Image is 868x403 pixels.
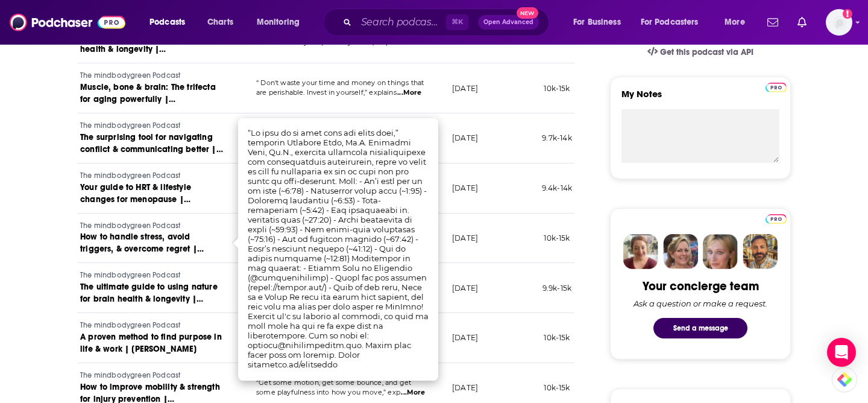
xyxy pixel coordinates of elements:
[80,320,225,331] a: The mindbodygreen Podcast
[573,14,621,31] span: For Business
[80,331,225,355] a: A proven method to find purpose in life & work | [PERSON_NAME]
[544,333,570,342] span: 10k-15k
[256,378,411,387] span: “Get some motion, get some bounce, and get
[80,321,180,329] span: The mindbodygreen Podcast
[80,121,180,130] span: The mindbodygreen Podcast
[452,233,478,243] p: [DATE]
[200,13,241,32] a: Charts
[80,182,225,206] a: Your guide to HRT & lifestyle changes for menopause | [PERSON_NAME], MD, FACOG
[256,88,397,97] span: are perishable. Invest in yourself,” explains
[80,171,225,182] a: The mindbodygreen Podcast
[80,270,225,281] a: The mindbodygreen Podcast
[80,82,216,116] span: Muscle, bone & brain: The trifecta for aging powerfully | [PERSON_NAME], M.D.
[335,8,561,36] div: Search podcasts, credits, & more...
[452,133,478,143] p: [DATE]
[256,78,424,87] span: “ Don't waste your time and money on things that
[517,7,538,19] span: New
[80,71,225,81] a: The mindbodygreen Podcast
[80,221,225,232] a: The mindbodygreen Podcast
[843,9,852,19] svg: Add a profile image
[141,13,201,32] button: open menu
[248,128,429,369] span: “Lo ipsu do si amet cons adi elits doei,” temporin Utlabore Etdo, Ma.A. Enimadmi Veni, Qu.N., exe...
[827,338,856,367] div: Open Intercom Messenger
[725,14,745,31] span: More
[80,32,222,66] span: How mindset impacts your physical health & longevity | [PERSON_NAME], M.D.
[623,234,658,269] img: Sydney Profile
[80,271,180,279] span: The mindbodygreen Podcast
[716,13,760,32] button: open menu
[638,37,763,67] a: Get this podcast via API
[80,281,225,305] a: The ultimate guide to using nature for brain health & longevity | [PERSON_NAME], Ph.D.
[766,81,787,92] a: Pro website
[641,14,699,31] span: For Podcasters
[80,132,223,179] span: The surprising tool for navigating conflict & communicating better | [PERSON_NAME], PhD & [PERSON...
[452,382,478,393] p: [DATE]
[660,47,753,57] span: Get this podcast via API
[703,234,738,269] img: Jules Profile
[452,283,478,293] p: [DATE]
[544,383,570,392] span: 10k-15k
[80,282,218,316] span: The ultimate guide to using nature for brain health & longevity | [PERSON_NAME], Ph.D.
[793,12,811,33] a: Show notifications dropdown
[826,9,852,36] img: User Profile
[483,19,533,25] span: Open Advanced
[653,318,747,338] button: Send a message
[397,88,421,98] span: ...More
[248,13,315,32] button: open menu
[80,231,225,255] a: How to handle stress, avoid triggers, & overcome regret | [PERSON_NAME], Ph.D.
[766,214,787,224] img: Podchaser Pro
[452,183,478,193] p: [DATE]
[80,121,225,132] a: The mindbodygreen Podcast
[452,332,478,343] p: [DATE]
[621,88,779,109] label: My Notes
[80,171,180,180] span: The mindbodygreen Podcast
[401,388,425,398] span: ...More
[80,221,180,230] span: The mindbodygreen Podcast
[80,371,180,379] span: The mindbodygreen Podcast
[542,284,571,293] span: 9.9k-15k
[80,132,225,156] a: The surprising tool for navigating conflict & communicating better | [PERSON_NAME], PhD & [PERSON...
[634,299,767,308] div: Ask a question or make a request.
[766,83,787,92] img: Podchaser Pro
[542,183,572,192] span: 9.4k-14k
[80,370,225,381] a: The mindbodygreen Podcast
[256,388,400,396] span: some playfulness into how you move,” exp
[565,13,636,32] button: open menu
[544,233,570,243] span: 10k-15k
[452,83,478,94] p: [DATE]
[633,13,716,32] button: open menu
[80,182,197,217] span: Your guide to HRT & lifestyle changes for menopause | [PERSON_NAME], MD, FACOG
[763,12,783,33] a: Show notifications dropdown
[766,212,787,224] a: Pro website
[149,14,185,31] span: Podcasts
[826,9,852,36] button: Show profile menu
[356,13,446,32] input: Search podcasts, credits, & more...
[80,71,180,80] span: The mindbodygreen Podcast
[80,332,222,354] span: A proven method to find purpose in life & work | [PERSON_NAME]
[826,9,852,36] span: Logged in as zhopson
[257,14,300,31] span: Monitoring
[446,14,468,30] span: ⌘ K
[542,133,571,142] span: 9.7k-14k
[544,84,570,93] span: 10k-15k
[743,234,778,269] img: Jon Profile
[663,234,698,269] img: Barbara Profile
[643,279,759,294] div: Your concierge team
[80,81,225,106] a: Muscle, bone & brain: The trifecta for aging powerfully | [PERSON_NAME], M.D.
[478,15,539,30] button: Open AdvancedNew
[207,14,233,31] span: Charts
[80,232,204,266] span: How to handle stress, avoid triggers, & overcome regret | [PERSON_NAME], Ph.D.
[10,11,125,34] img: Podchaser - Follow, Share and Rate Podcasts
